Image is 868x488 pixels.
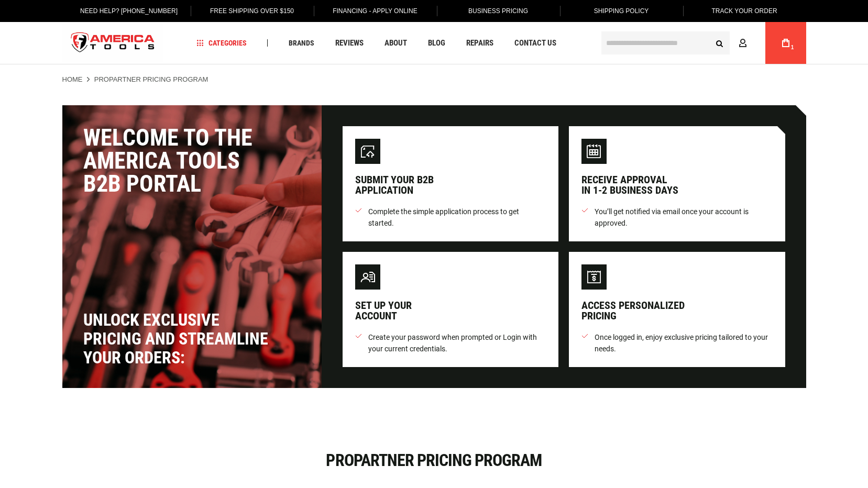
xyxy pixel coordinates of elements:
[466,39,493,47] span: Repairs
[192,36,251,50] a: Categories
[331,36,368,50] a: Reviews
[710,33,730,53] button: Search
[289,39,314,47] span: Brands
[510,36,561,50] a: Contact Us
[368,206,546,229] span: Complete the simple application process to get started.
[355,300,412,321] div: Set up your account
[791,45,794,50] span: 1
[595,331,773,354] span: Once logged in, enjoy exclusive pricing tailored to your needs.
[384,39,407,47] span: About
[355,174,434,195] div: Submit your B2B application
[428,39,445,47] span: Blog
[595,206,773,229] span: You’ll get notified via email once your account is approved.
[284,36,319,50] a: Brands
[581,300,685,321] div: Access personalized pricing
[196,39,247,47] span: Categories
[335,39,364,47] span: Reviews
[83,126,301,195] div: Welcome to the America Tools B2B Portal
[62,24,164,63] a: store logo
[776,22,796,64] a: 1
[368,331,546,354] span: Create your password when prompted or Login with your current credentials.
[83,310,272,367] div: Unlock exclusive pricing and streamline your orders:
[62,75,83,84] a: Home
[380,36,412,50] a: About
[594,7,649,15] span: Shipping Policy
[326,450,542,470] span: ProPartner Pricing Program
[62,24,164,63] img: America Tools
[514,39,556,47] span: Contact Us
[581,174,678,195] div: Receive approval in 1-2 business days
[423,36,450,50] a: Blog
[94,75,208,83] strong: ProPartner Pricing Program
[462,36,498,50] a: Repairs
